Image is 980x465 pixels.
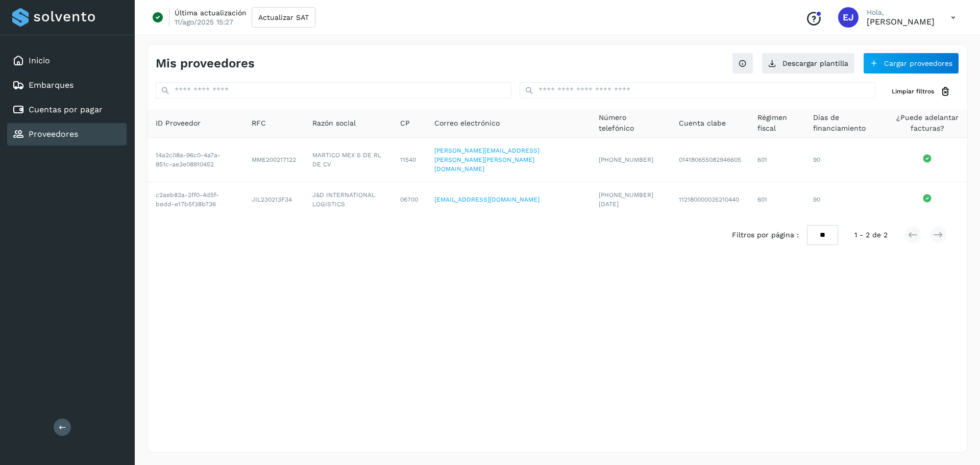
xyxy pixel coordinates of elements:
button: Actualizar SAT [252,7,315,28]
td: 601 [749,182,805,217]
span: Actualizar SAT [258,14,309,21]
td: c2aeb83a-2ff0-4d5f-bedd-e17b5f38b736 [148,182,243,217]
a: Embarques [29,80,73,90]
p: 11/ago/2025 15:27 [175,17,233,27]
td: MARTICO MEX S DE RL DE CV [304,138,392,182]
span: Cuenta clabe [679,118,726,129]
span: Régimen fiscal [757,112,797,134]
p: Última actualización [175,8,247,17]
a: [PERSON_NAME][EMAIL_ADDRESS][PERSON_NAME][PERSON_NAME][DOMAIN_NAME] [434,147,540,173]
span: 1 - 2 de 2 [854,230,888,240]
td: 11540 [392,138,426,182]
td: J&D INTERNATIONAL LOGISTICS [304,182,392,217]
span: ID Proveedor [156,118,201,129]
span: Limpiar filtros [892,87,934,96]
span: Días de financiamiento [813,112,879,134]
div: Inicio [7,50,127,72]
span: [PHONE_NUMBER][DATE] [599,191,653,208]
button: Cargar proveedores [863,53,959,74]
span: [PHONE_NUMBER] [599,156,653,163]
td: 90 [805,182,887,217]
td: 14a2c08a-96c0-4a7a-851c-ae3e08910452 [148,138,243,182]
span: Filtros por página : [732,230,799,240]
span: Correo electrónico [434,118,500,129]
button: Limpiar filtros [884,82,959,101]
span: Número telefónico [599,112,663,134]
a: Proveedores [29,129,78,139]
td: JIL230213F34 [243,182,304,217]
div: Cuentas por pagar [7,99,127,121]
a: [EMAIL_ADDRESS][DOMAIN_NAME] [434,196,540,203]
td: 90 [805,138,887,182]
td: MME200217122 [243,138,304,182]
button: Descargar plantilla [762,53,855,74]
td: 014180655082946605 [671,138,749,182]
td: 601 [749,138,805,182]
div: Proveedores [7,123,127,145]
div: Embarques [7,74,127,96]
span: RFC [252,118,266,129]
a: Inicio [29,56,50,65]
p: Hola, [867,8,935,17]
td: 112180000035210440 [671,182,749,217]
a: Cuentas por pagar [29,105,103,114]
span: Razón social [312,118,356,129]
h4: Mis proveedores [156,56,255,71]
td: 06700 [392,182,426,217]
span: CP [400,118,410,129]
span: ¿Puede adelantar facturas? [895,112,959,134]
p: Eduardo Joaquin Gonzalez Rodriguez [867,17,935,27]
